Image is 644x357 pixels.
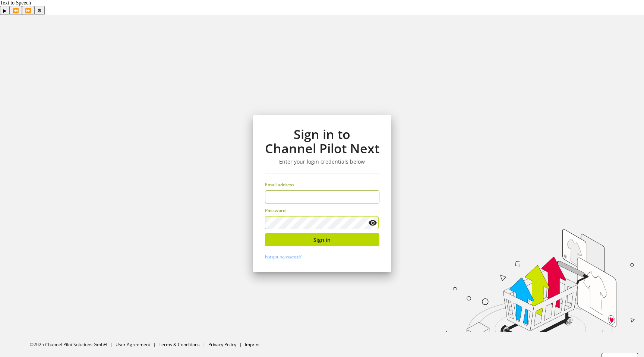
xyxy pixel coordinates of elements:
[265,253,302,260] a: Forgot password?
[265,207,285,214] span: Password
[265,181,294,188] span: Email address
[30,341,116,348] li: ©2025 Channel Pilot Solutions GmbH
[313,236,331,244] span: Sign in
[159,341,200,348] a: Terms & Conditions
[34,6,45,15] button: Settings
[10,6,22,15] button: Previous
[22,6,34,15] button: Forward
[357,218,366,227] keeper-lock: Open Keeper Popup
[245,341,260,348] a: Imprint
[265,158,379,165] h3: Enter your login credentials below
[208,341,236,348] a: Privacy Policy
[366,192,375,201] keeper-lock: Open Keeper Popup
[265,127,379,156] h1: Sign in to Channel Pilot Next
[265,233,379,246] button: Sign in
[116,341,150,348] a: User Agreement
